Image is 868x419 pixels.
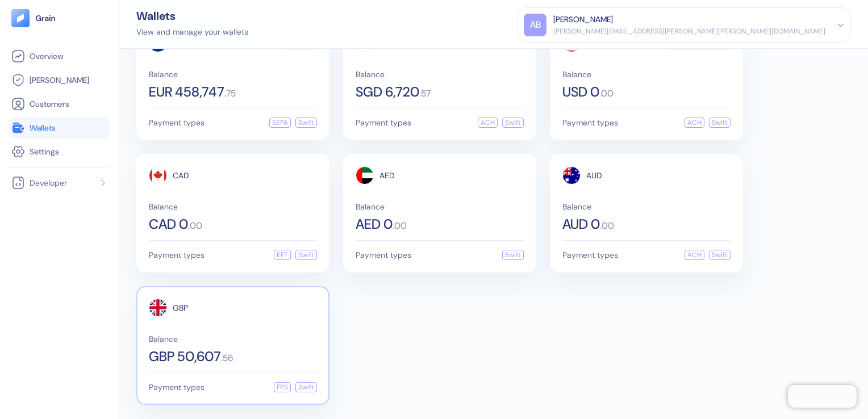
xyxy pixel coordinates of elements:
span: Balance [149,70,317,78]
span: Payment types [149,383,205,391]
span: AED 0 [356,217,393,231]
div: Swift [295,250,317,260]
span: AUD 0 [562,217,600,231]
div: SEPA [269,118,291,128]
span: . 00 [599,89,614,98]
span: Payment types [562,251,618,259]
div: EFT [274,250,291,260]
span: Payment types [562,119,618,127]
span: CAD [173,171,189,179]
div: [PERSON_NAME] [553,14,613,26]
span: GBP 50,607 [149,350,221,363]
div: Swift [502,250,524,260]
div: ACH [685,118,704,128]
span: . 75 [224,89,236,98]
div: Swift [295,118,317,128]
span: Payment types [149,251,205,259]
span: Balance [149,203,317,211]
span: AED [379,171,395,179]
div: AB [524,14,546,36]
iframe: Chatra live chat [788,385,857,408]
div: FPS [274,382,291,392]
span: . 56 [221,354,233,363]
div: View and manage your wallets [136,26,248,38]
span: Developer [30,177,67,188]
span: EUR 458,747 [149,85,224,99]
div: [PERSON_NAME][EMAIL_ADDRESS][PERSON_NAME][PERSON_NAME][DOMAIN_NAME] [553,26,825,36]
img: logo [35,14,56,22]
a: Wallets [11,121,107,135]
span: Balance [356,70,524,78]
img: logo-tablet-V2.svg [11,9,30,27]
span: Balance [562,203,731,211]
span: Balance [356,203,524,211]
span: Balance [562,70,731,78]
div: Swift [295,382,317,392]
span: SGD 6,720 [356,85,419,99]
a: [PERSON_NAME] [11,73,107,87]
span: . 57 [419,89,431,98]
a: Settings [11,145,107,158]
span: [PERSON_NAME] [30,74,89,86]
div: Swift [502,118,524,128]
span: Balance [149,335,317,343]
span: Payment types [356,119,411,127]
div: ACH [685,250,704,260]
span: GBP [173,304,188,312]
a: Overview [11,49,107,63]
span: USD 0 [562,85,599,99]
div: Swift [709,250,731,260]
span: . 00 [188,221,202,231]
span: Wallets [30,122,56,133]
span: Customers [30,98,69,110]
span: . 00 [393,221,407,231]
a: Customers [11,97,107,111]
div: ACH [478,118,498,128]
div: Swift [709,118,731,128]
span: Overview [30,51,63,62]
div: Wallets [136,10,248,22]
span: Payment types [356,251,411,259]
span: Settings [30,146,59,157]
span: AUD [586,171,602,179]
span: . 00 [600,221,614,231]
span: Payment types [149,119,205,127]
span: CAD 0 [149,217,188,231]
